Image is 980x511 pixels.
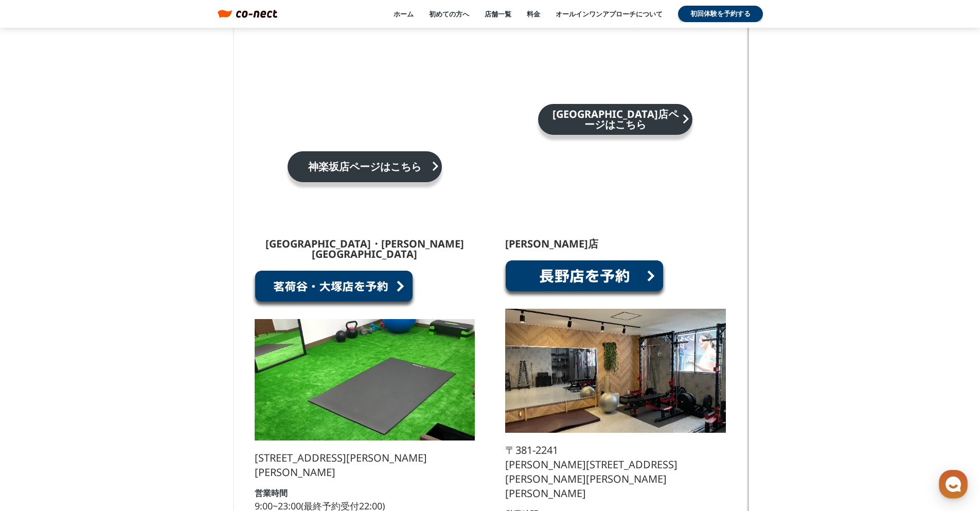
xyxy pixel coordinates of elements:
[679,110,692,128] i: keyboard_arrow_right
[133,326,198,352] a: 設定
[3,326,68,352] a: ホーム
[556,9,663,19] a: オールインワンアプローチについて
[26,342,45,350] span: ホーム
[288,151,442,182] a: 神楽坂店ページはこちらkeyboard_arrow_right
[159,342,171,350] span: 設定
[429,157,442,175] i: keyboard_arrow_right
[548,109,682,130] p: [GEOGRAPHIC_DATA]店ページはこちら
[255,239,475,259] p: [GEOGRAPHIC_DATA]・[PERSON_NAME][GEOGRAPHIC_DATA]
[538,104,692,135] a: [GEOGRAPHIC_DATA]店ページはこちらkeyboard_arrow_right
[678,6,763,22] a: 初回体験を予約する
[505,443,725,501] p: 〒381-2241 [PERSON_NAME][STREET_ADDRESS][PERSON_NAME][PERSON_NAME][PERSON_NAME]
[429,9,469,19] a: 初めての方へ
[527,9,540,19] a: 料金
[255,451,475,480] p: [STREET_ADDRESS][PERSON_NAME][PERSON_NAME]
[505,239,598,249] p: [PERSON_NAME]店
[255,489,288,497] p: 営業時間
[68,326,133,352] a: チャット
[485,9,511,19] a: 店舗一覧
[394,9,414,19] a: ホーム
[255,501,385,510] p: 9:00~23:00(最終予約受付22:00)
[298,162,432,172] p: 神楽坂店ページはこちら
[88,342,113,350] span: チャット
